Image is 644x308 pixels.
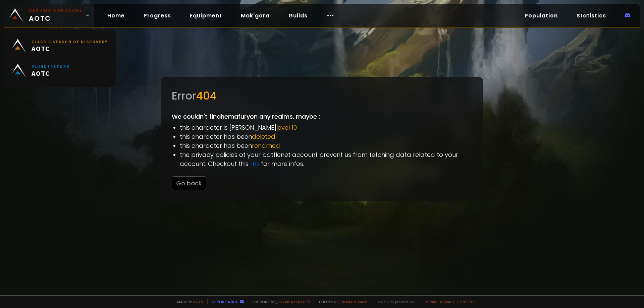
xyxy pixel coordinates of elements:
div: We couldn't find hemafury on any realms, maybe : [161,77,483,201]
small: Classic Hardcore [29,7,83,13]
span: AOTC [32,69,70,77]
a: Mak'gora [235,9,275,22]
a: Equipment [184,9,227,22]
span: Made by [173,299,203,304]
a: Terms [425,299,437,304]
span: deleted [252,132,275,141]
a: Home [102,9,130,22]
span: Checkout [315,299,370,304]
div: Error [172,88,472,104]
a: Classic Season of DiscoveryAOTC [8,34,112,58]
a: Go back [172,179,206,187]
a: PlunderstormAOTC [8,58,112,83]
a: Report a bug [212,299,238,304]
span: AOTC [29,7,83,23]
button: Go back [172,176,206,190]
small: Classic Season of Discovery [32,39,108,44]
span: AOTC [32,44,108,53]
a: [DOMAIN_NAME] [340,299,370,304]
small: Plunderstorm [32,64,70,69]
span: v. d752d5 - production [374,299,414,304]
a: link [250,160,259,168]
a: Classic HardcoreAOTC [4,4,94,27]
span: renamed [252,141,280,150]
span: Support me, [248,299,311,304]
a: Progress [138,9,176,22]
a: Population [519,9,563,22]
span: 404 [196,88,217,103]
a: a fan [193,299,203,304]
li: the privacy policies of your battlenet account prevent us from fetching data related to your acco... [180,150,472,168]
li: this character has been [180,132,472,141]
a: Statistics [571,9,611,22]
a: Consent [457,299,475,304]
span: level 10 [276,123,297,132]
a: Privacy [440,299,454,304]
li: this character is [PERSON_NAME] [180,123,472,132]
li: this character has been [180,141,472,150]
a: Guilds [283,9,313,22]
a: Buy me a coffee [277,299,311,304]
